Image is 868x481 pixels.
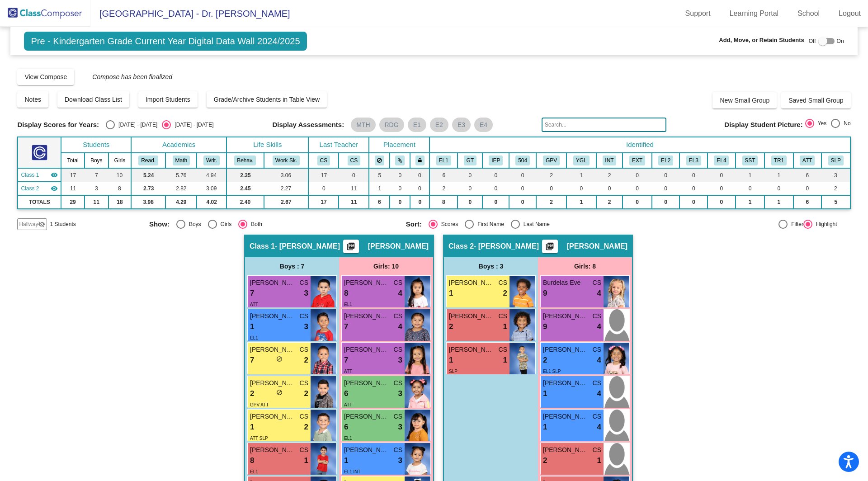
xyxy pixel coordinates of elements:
[106,120,213,129] mat-radio-group: Select an option
[304,288,308,299] span: 3
[250,421,254,433] span: 1
[793,168,821,182] td: 6
[509,168,536,182] td: 0
[344,388,348,400] span: 6
[449,354,453,366] span: 1
[458,168,482,182] td: 0
[793,182,821,195] td: 0
[18,182,61,195] td: Chelsie Simpson - Simpson
[790,6,827,21] a: School
[276,389,283,396] span: do_not_disturb_alt
[499,311,507,321] span: CS
[597,388,601,400] span: 4
[429,195,458,209] td: 8
[344,354,348,366] span: 7
[544,242,555,255] mat-icon: picture_as_pdf
[345,242,356,255] mat-icon: picture_as_pdf
[593,278,601,288] span: CS
[436,156,451,165] button: EL1
[724,121,802,129] span: Display Student Picture:
[429,137,850,153] th: Identified
[536,168,566,182] td: 2
[543,156,560,165] button: GPV
[821,168,850,182] td: 3
[793,153,821,168] th: Chronic Absenteeism
[61,153,84,168] th: Total
[51,171,58,179] mat-icon: visibility
[543,288,547,299] span: 9
[18,195,61,209] td: TOTALS
[369,153,390,168] th: Keep away students
[771,156,787,165] button: TR1
[344,321,348,333] span: 7
[410,195,429,209] td: 0
[593,378,601,388] span: CS
[17,91,48,108] button: Notes
[17,121,99,129] span: Display Scores for Years:
[398,321,402,333] span: 4
[379,118,404,132] mat-chip: RDG
[214,96,320,103] span: Grade/Archive Students in Table View
[788,220,803,228] div: Filter
[410,182,429,195] td: 0
[520,220,550,228] div: Last Name
[61,195,84,209] td: 29
[250,412,295,421] span: [PERSON_NAME]
[536,153,566,168] th: Good Parent Volunteer
[250,278,295,288] span: [PERSON_NAME]
[394,445,402,455] span: CS
[394,278,402,288] span: CS
[821,195,850,209] td: 5
[348,156,360,165] button: CS
[543,412,588,421] span: [PERSON_NAME] Genesis
[217,220,232,228] div: Girls
[173,156,190,165] button: Math
[65,96,122,103] span: Download Class List
[410,153,429,168] th: Keep with teacher
[764,182,793,195] td: 0
[573,156,590,165] button: YGL
[543,321,547,333] span: 9
[250,402,269,407] span: GPV ATT
[406,220,656,229] mat-radio-group: Select an option
[61,137,131,153] th: Students
[149,220,170,228] span: Show:
[623,195,651,209] td: 0
[250,242,275,251] span: Class 1
[304,321,308,333] span: 3
[543,369,561,374] span: EL1 SLP
[85,168,108,182] td: 7
[474,118,493,132] mat-chip: E4
[597,354,601,366] span: 4
[821,182,850,195] td: 2
[304,354,308,366] span: 2
[538,257,632,275] div: Girls: 8
[449,321,453,333] span: 2
[543,378,588,388] span: [PERSON_NAME] [PERSON_NAME]
[344,421,348,433] span: 6
[658,156,673,165] button: EL2
[339,182,369,195] td: 11
[458,153,482,168] th: Gifted and Talented
[503,321,507,333] span: 1
[250,378,295,388] span: [PERSON_NAME]
[764,168,793,182] td: 1
[536,195,566,209] td: 2
[390,195,410,209] td: 0
[596,153,623,168] th: Introvert
[171,121,213,129] div: [DATE] - [DATE]
[444,257,538,275] div: Boys : 3
[131,137,226,153] th: Academics
[61,182,84,195] td: 11
[499,345,507,354] span: CS
[566,195,596,209] td: 1
[272,121,344,129] span: Display Assessments:
[308,168,339,182] td: 17
[542,240,558,253] button: Print Students Details
[394,345,402,354] span: CS
[19,220,38,228] span: Hallway
[24,32,307,51] span: Pre - Kindergarten Grade Current Year Digital Data Wall 2024/2025
[603,156,617,165] button: INT
[678,6,718,21] a: Support
[406,220,422,228] span: Sort:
